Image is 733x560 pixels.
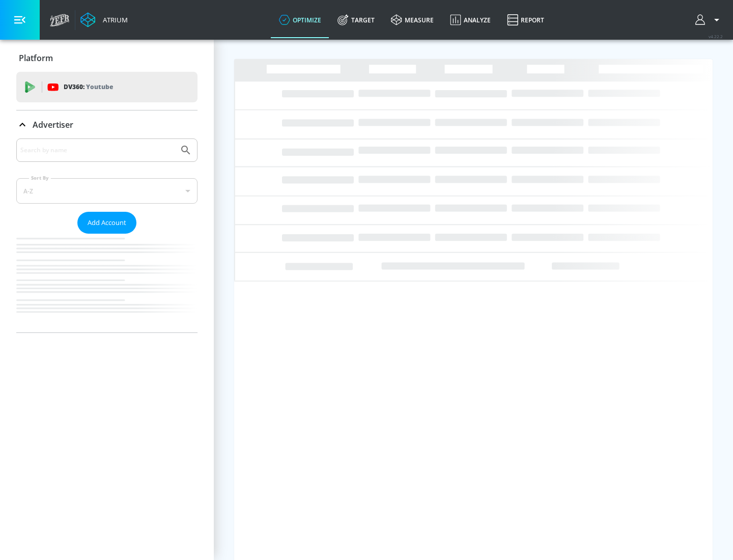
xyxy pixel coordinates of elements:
[86,81,113,92] p: Youtube
[16,72,198,102] div: DV360: Youtube
[16,110,198,139] div: Advertiser
[709,34,723,39] span: v 4.22.2
[19,52,53,64] p: Platform
[16,178,198,204] div: A-Z
[64,81,113,93] p: DV360:
[80,12,128,27] a: Atrium
[329,2,383,38] a: Target
[33,119,73,130] p: Advertiser
[16,44,198,72] div: Platform
[499,2,552,38] a: Report
[29,175,51,181] label: Sort By
[442,2,499,38] a: Analyze
[16,234,198,332] nav: list of Advertiser
[16,138,198,332] div: Advertiser
[99,15,128,24] div: Atrium
[271,2,329,38] a: optimize
[383,2,442,38] a: measure
[77,212,136,234] button: Add Account
[88,217,126,229] span: Add Account
[20,144,175,157] input: Search by name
